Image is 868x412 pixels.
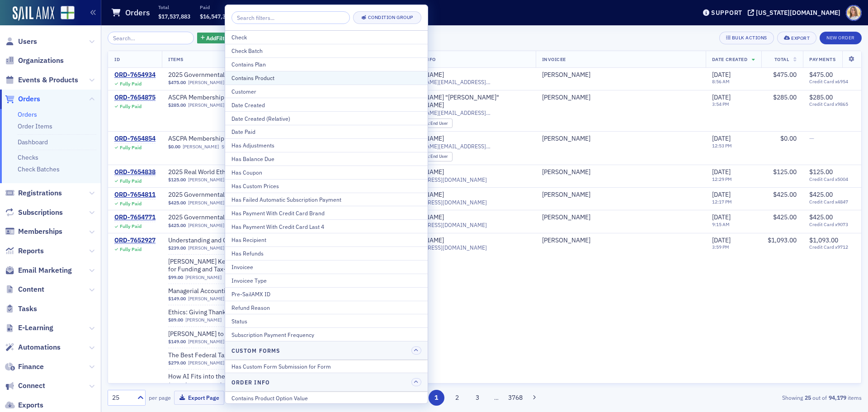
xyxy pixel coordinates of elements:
[18,362,44,372] span: Finance
[712,56,747,62] span: Date Created
[712,190,731,199] span: [DATE]
[231,60,421,68] div: Contains Plan
[225,314,428,327] button: Status
[490,393,503,402] span: …
[809,190,833,199] span: $425.00
[168,308,332,317] a: Ethics: Giving Thanks - How to Master the Art of Gratitude
[18,56,64,66] span: Organizations
[197,33,234,44] button: AddFilter
[542,237,590,245] a: [PERSON_NAME]
[114,135,156,143] div: ORD-7654854
[231,141,421,149] div: Has Adjustments
[225,287,428,301] button: Pre-SailAMX ID
[18,122,52,130] a: Order Items
[231,74,421,82] div: Contains Product
[188,339,224,345] a: [PERSON_NAME]
[168,94,282,102] a: ASCPA Membership (Annual)
[396,222,487,228] span: [EMAIL_ADDRESS][DOMAIN_NAME]
[231,317,421,325] div: Status
[231,303,421,312] div: Refund Reason
[114,213,156,222] a: ORD-7654771
[225,125,428,138] button: Date Paid
[5,188,62,198] a: Registrations
[168,258,383,274] a: [PERSON_NAME] Key [PERSON_NAME] and [PERSON_NAME] 401(k) Rules for Funding and Tax-free Distribut...
[368,15,413,20] div: Condition Group
[18,381,45,391] span: Connect
[542,135,590,143] a: [PERSON_NAME]
[712,71,731,79] span: [DATE]
[768,236,797,244] span: $1,093.00
[168,223,186,228] span: $425.00
[777,32,816,44] button: Export
[231,378,270,386] h4: Order Info
[18,342,61,352] span: Automations
[353,11,421,24] button: Condition Group
[114,94,156,102] div: ORD-7654875
[773,213,797,221] span: $425.00
[712,142,732,149] time: 12:53 PM
[188,200,224,206] a: [PERSON_NAME]
[712,78,730,85] time: 8:56 AM
[168,191,315,199] a: 2025 Governmental Accounting and Auditing Forum
[231,195,421,204] div: Has Failed Automatic Subscription Payment
[231,276,421,284] div: Invoicee Type
[542,191,699,199] span: Erika Sprouse
[809,56,835,62] span: Payments
[18,188,62,198] span: Registrations
[712,199,732,205] time: 12:17 PM
[5,208,63,218] a: Subscriptions
[185,275,222,280] a: [PERSON_NAME]
[188,223,224,228] a: [PERSON_NAME]
[732,35,767,40] div: Bulk Actions
[5,323,53,333] a: E-Learning
[188,245,224,251] a: [PERSON_NAME]
[5,284,44,294] a: Content
[200,4,232,10] p: Paid
[809,222,855,227] span: Credit Card x9073
[773,71,797,79] span: $475.00
[168,317,183,323] span: $89.00
[712,176,732,182] time: 12:29 PM
[168,373,282,381] a: How AI Fits into the Accounting World
[231,263,421,271] div: Invoicee
[18,165,60,173] a: Check Batches
[225,85,428,98] button: Customer
[542,213,590,222] a: [PERSON_NAME]
[396,79,529,85] span: [PERSON_NAME][EMAIL_ADDRESS][PERSON_NAME][DOMAIN_NAME]
[712,168,731,176] span: [DATE]
[353,4,373,10] p: Items
[168,245,186,251] span: $239.00
[168,275,183,280] span: $99.00
[275,4,307,10] p: Net
[231,182,421,190] div: Has Custom Prices
[188,177,224,183] a: [PERSON_NAME]
[231,11,350,24] input: Search filters...
[225,138,428,152] button: Has Adjustments
[231,362,421,370] div: Has Custom Form Submission for Form
[231,346,280,355] h4: Custom Forms
[168,102,186,108] span: $285.00
[18,284,44,294] span: Content
[396,94,529,109] a: [PERSON_NAME] "[PERSON_NAME]" [PERSON_NAME]
[168,296,186,302] span: $149.00
[18,138,48,146] a: Dashboard
[18,265,72,275] span: Email Marketing
[114,71,156,79] div: ORD-7654934
[396,143,529,150] span: [PERSON_NAME][EMAIL_ADDRESS][DOMAIN_NAME]
[712,236,731,244] span: [DATE]
[18,153,38,161] a: Checks
[508,390,524,406] button: 3768
[780,134,797,142] span: $0.00
[168,339,186,345] span: $149.00
[18,323,53,333] span: E-Learning
[231,114,421,123] div: Date Created (Relative)
[827,393,848,402] strong: 94,179
[231,223,421,231] div: Has Payment With Credit Card Last 4
[5,362,44,372] a: Finance
[225,360,428,373] button: Has Custom Form Submission for Form
[114,237,156,245] a: ORD-7652927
